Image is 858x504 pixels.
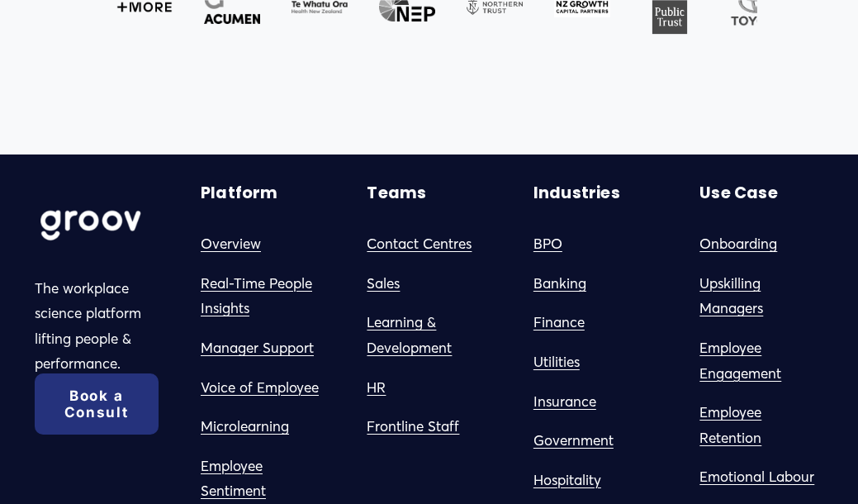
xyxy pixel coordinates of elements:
[533,271,586,297] a: Banking
[201,375,319,401] a: Voice of Employee
[699,400,823,450] a: Employee Retention
[367,271,400,297] a: Sales
[533,349,580,375] a: Utilities
[699,464,814,490] a: Emotional Labour
[533,468,601,493] a: Hospitality
[201,231,261,257] a: Overview
[533,310,585,335] a: Finance
[367,182,426,204] strong: Teams
[35,373,159,435] a: Book a Consult
[699,231,777,257] a: Onboarding
[201,454,325,504] a: Employee Sentiment
[699,182,778,204] strong: Use Case
[533,231,562,257] a: BPO
[367,375,386,401] a: HR
[201,335,314,361] a: Manager Support
[367,310,491,360] a: Learning & Development
[201,271,325,321] a: Real-Time People Insights
[533,389,596,415] a: Insurance
[35,276,159,377] p: The workplace science platform lifting people & performance.
[367,231,472,257] a: Contact Centres
[699,271,823,321] a: Upskilling Managers
[367,414,459,440] a: Frontline Staff
[201,414,289,440] a: Microlearning
[533,182,620,204] strong: Industries
[201,182,278,204] strong: Platform
[699,335,823,386] a: Employee Engagement
[533,428,614,454] a: Government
